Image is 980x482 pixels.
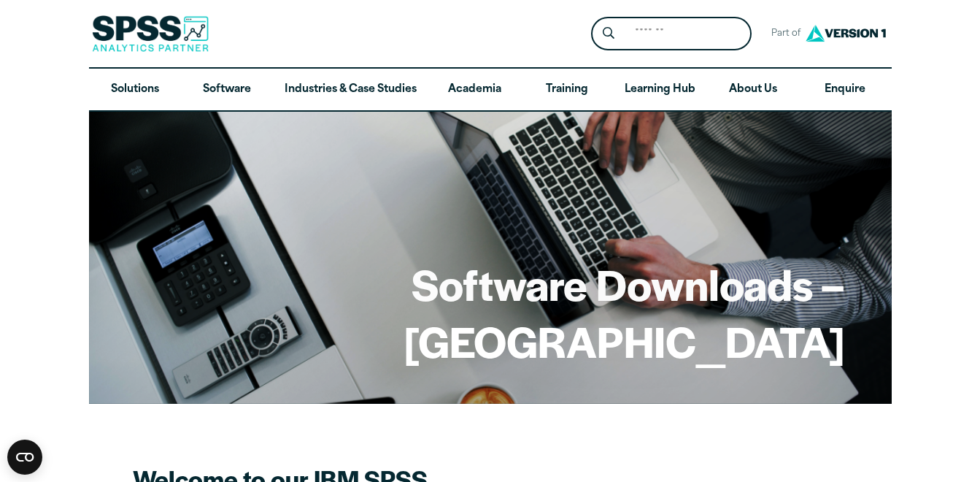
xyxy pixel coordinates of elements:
span: Part of [763,23,802,45]
a: Learning Hub [613,69,707,111]
a: Software [181,69,273,111]
form: Site Header Search Form [591,17,752,51]
a: Industries & Case Studies [273,69,428,111]
nav: Desktop version of site main menu [89,69,892,111]
a: Solutions [89,69,181,111]
a: About Us [707,69,799,111]
svg: Search magnifying glass icon [603,27,614,39]
img: Version1 Logo [802,20,890,47]
a: Training [520,69,612,111]
img: SPSS Analytics Partner [92,15,209,52]
h1: Software Downloads – [GEOGRAPHIC_DATA] [136,256,845,369]
a: Academia [428,69,520,111]
a: Enquire [799,69,891,111]
button: Open CMP widget [7,440,42,475]
button: Search magnifying glass icon [595,20,622,47]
